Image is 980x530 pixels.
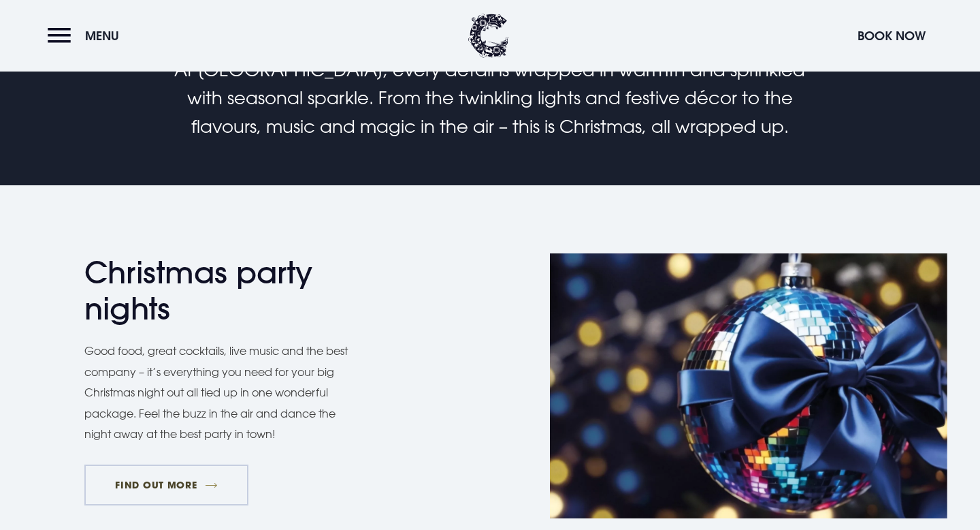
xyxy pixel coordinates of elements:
[48,21,126,50] button: Menu
[166,27,814,140] p: Experience Christmas as it should be – cosy, stylish and effortlessly luxurious. At [GEOGRAPHIC_D...
[550,253,947,518] img: Hotel Christmas in Northern Ireland
[85,28,119,44] span: Menu
[84,465,248,505] a: FIND OUT MORE
[84,255,350,327] h2: Christmas party nights
[84,341,363,444] p: Good food, great cocktails, live music and the best company – it’s everything you need for your b...
[851,21,932,50] button: Book Now
[468,14,509,58] img: Clandeboye Lodge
